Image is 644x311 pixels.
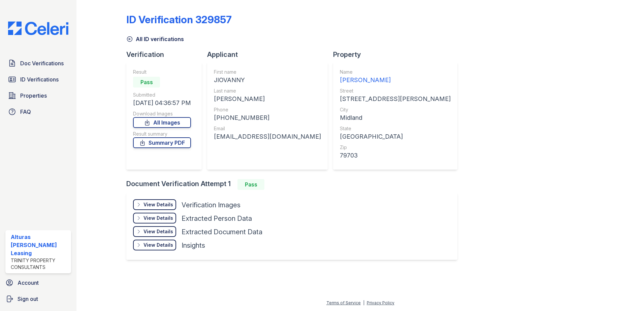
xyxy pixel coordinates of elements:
[340,151,451,160] div: 79703
[340,125,451,132] div: State
[214,113,321,123] div: [PHONE_NUMBER]
[340,113,451,123] div: Midland
[214,75,321,85] div: JIOVANNY
[133,131,191,137] div: Result summary
[214,94,321,104] div: [PERSON_NAME]
[143,242,173,248] div: View Details
[133,137,191,148] a: Summary PDF
[20,75,59,83] span: ID Verifications
[18,295,38,303] span: Sign out
[616,284,637,304] iframe: chat widget
[143,201,173,208] div: View Details
[340,88,451,94] div: Street
[333,50,463,59] div: Property
[214,125,321,132] div: Email
[3,292,74,306] a: Sign out
[326,300,361,305] a: Terms of Service
[214,69,321,75] div: First name
[20,92,47,100] span: Properties
[126,13,232,26] div: ID Verification 329857
[182,241,205,250] div: Insights
[3,276,74,289] a: Account
[214,106,321,113] div: Phone
[182,227,262,237] div: Extracted Document Data
[20,108,31,116] span: FAQ
[126,179,463,190] div: Document Verification Attempt 1
[18,279,39,287] span: Account
[126,35,184,43] a: All ID verifications
[237,179,264,190] div: Pass
[214,88,321,94] div: Last name
[182,214,252,223] div: Extracted Person Data
[126,50,207,59] div: Verification
[340,106,451,113] div: City
[340,75,451,85] div: [PERSON_NAME]
[340,69,451,75] div: Name
[143,228,173,235] div: View Details
[5,105,71,118] a: FAQ
[11,257,68,271] div: Trinity Property Consultants
[367,300,394,305] a: Privacy Policy
[143,215,173,221] div: View Details
[133,98,191,108] div: [DATE] 04:36:57 PM
[363,300,364,305] div: |
[340,144,451,151] div: Zip
[207,50,333,59] div: Applicant
[133,92,191,98] div: Submitted
[133,77,160,88] div: Pass
[133,117,191,128] a: All Images
[182,200,240,210] div: Verification Images
[340,132,451,141] div: [GEOGRAPHIC_DATA]
[5,57,71,70] a: Doc Verifications
[340,69,451,85] a: Name [PERSON_NAME]
[5,73,71,86] a: ID Verifications
[3,22,74,35] img: CE_Logo_Blue-a8612792a0a2168367f1c8372b55b34899dd931a85d93a1a3d3e32e68fde9ad4.png
[133,110,191,117] div: Download Images
[340,94,451,104] div: [STREET_ADDRESS][PERSON_NAME]
[133,69,191,75] div: Result
[11,233,68,257] div: Alturas [PERSON_NAME] Leasing
[5,89,71,102] a: Properties
[20,59,64,67] span: Doc Verifications
[214,132,321,141] div: [EMAIL_ADDRESS][DOMAIN_NAME]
